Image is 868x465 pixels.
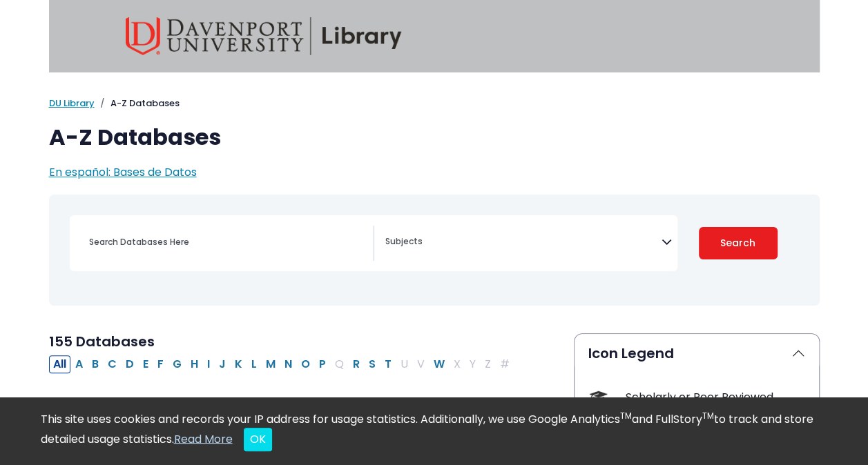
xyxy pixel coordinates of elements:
[620,410,632,422] sup: TM
[244,428,272,451] button: Close
[385,237,662,248] textarea: Search
[247,355,261,373] button: Filter Results L
[104,355,121,373] button: Filter Results C
[88,355,103,373] button: Filter Results B
[430,355,449,373] button: Filter Results W
[215,355,230,373] button: Filter Results J
[626,389,805,406] div: Scholarly or Peer Reviewed
[168,355,186,373] button: Filter Results G
[71,355,87,373] button: Filter Results A
[203,355,214,373] button: Filter Results I
[122,355,138,373] button: Filter Results D
[589,388,608,406] img: Icon Scholarly or Peer Reviewed
[126,17,402,55] img: Davenport University Library
[365,355,380,373] button: Filter Results S
[81,232,373,252] input: Search database by title or keyword
[315,355,330,373] button: Filter Results P
[49,355,70,373] button: All
[280,355,296,373] button: Filter Results N
[231,355,247,373] button: Filter Results K
[41,411,828,451] div: This site uses cookies and records your IP address for usage statistics. Additionally, we use Goo...
[49,332,155,351] span: 155 Databases
[174,431,233,446] a: Read More
[297,355,314,373] button: Filter Results O
[349,355,364,373] button: Filter Results R
[49,355,515,371] div: Alpha-list to filter by first letter of database name
[575,334,819,373] button: Icon Legend
[153,355,168,373] button: Filter Results F
[49,195,820,306] nav: Search filters
[702,410,714,422] sup: TM
[380,355,396,373] button: Filter Results T
[49,124,820,150] h1: A-Z Databases
[139,355,153,373] button: Filter Results E
[49,395,557,416] h3: A
[262,355,280,373] button: Filter Results M
[49,97,95,110] a: DU Library
[699,227,778,259] button: Submit for Search Results
[95,97,180,110] li: A-Z Databases
[49,97,820,110] nav: breadcrumb
[186,355,202,373] button: Filter Results H
[49,164,197,180] a: En español: Bases de Datos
